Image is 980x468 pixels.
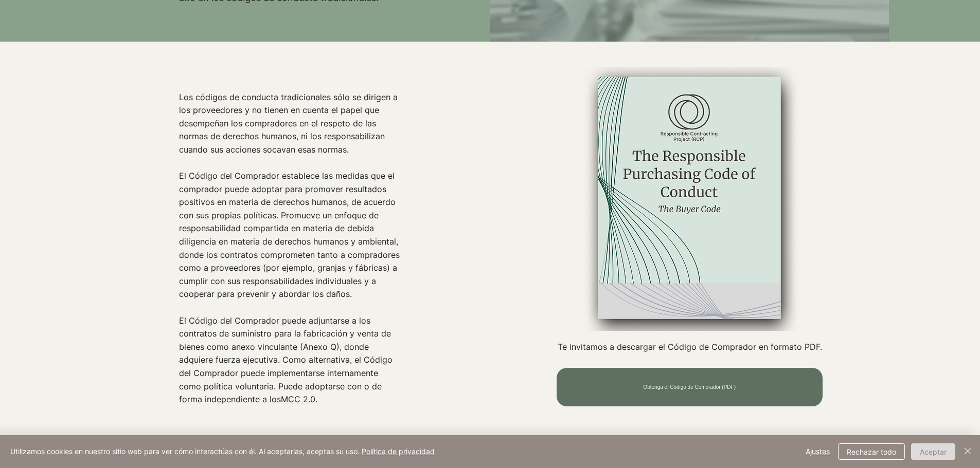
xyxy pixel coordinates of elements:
[838,443,905,460] button: Rechazar todo
[179,315,393,405] font: El Código del Comprador puede adjuntarse a los contratos de suministro para la fabricación y vent...
[806,447,830,456] font: Ajustes
[179,92,398,155] font: Los códigos de conducta tradicionales sólo se dirigen a los proveedores y no tienen en cuenta el ...
[643,384,736,390] font: Obtenga el Código de Comprador (PDF)
[10,447,360,456] font: Utilizamos cookies en nuestro sitio web para ver cómo interactúas con él. Al aceptarlas, aceptas ...
[558,342,822,352] font: Te invitamos a descargar el Código de Comprador en formato PDF.
[961,443,974,460] button: Cerca
[847,447,896,456] font: Rechazar todo
[315,394,317,404] font: .
[281,394,315,404] a: MCC 2.0
[557,368,823,406] a: Obtenga el Código de Comprador (PDF)
[806,444,830,459] span: Ajustes
[362,447,435,456] font: Política de privacidad
[961,445,974,457] img: Cerca
[920,447,947,456] font: Aceptar
[523,67,856,331] img: Código de comprador RCP editado.png
[179,171,400,299] font: El Código del Comprador establece las medidas que el comprador puede adoptar para promover result...
[911,443,955,460] button: Aceptar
